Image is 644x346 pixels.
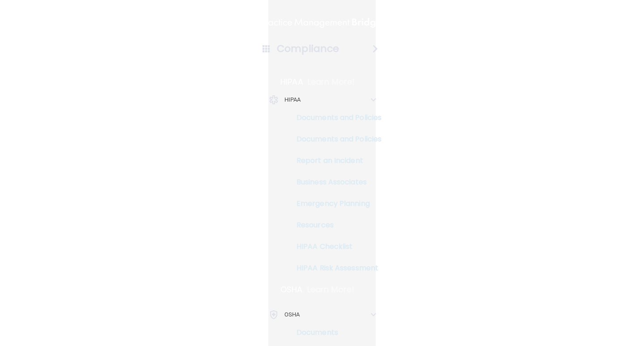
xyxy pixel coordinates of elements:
a: HIPAA Checklist [259,238,400,256]
p: HIPAA [284,94,301,105]
p: HIPAA Checklist [274,242,396,251]
a: OSHA Learn More! [268,281,376,299]
p: Resources [274,221,396,230]
p: Documents [274,328,396,337]
p: Documents and Policies [274,113,396,122]
a: Business Associates [259,173,400,191]
h4: Compliance [277,43,339,55]
a: Emergency Planning [259,195,400,213]
p: HIPAA Risk Assessment [274,264,396,273]
a: Documents and Policies [259,130,400,148]
a: Documents [259,324,400,342]
p: Emergency Planning [274,199,396,208]
p: OSHA [280,284,303,295]
p: Learn More! [307,284,355,295]
p: Learn More! [308,77,355,87]
a: Documents and Policies [259,109,400,127]
a: HIPAA Risk Assessment [259,259,400,277]
p: Business Associates [274,178,396,187]
p: Documents and Policies [274,135,396,144]
a: Report an Incident [259,152,400,170]
img: PMB logo [261,14,383,32]
a: Resources [259,216,400,234]
p: HIPAA [280,77,303,87]
p: OSHA [284,309,300,320]
a: HIPAA Learn More! [268,73,376,91]
p: Report an Incident [274,156,396,165]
